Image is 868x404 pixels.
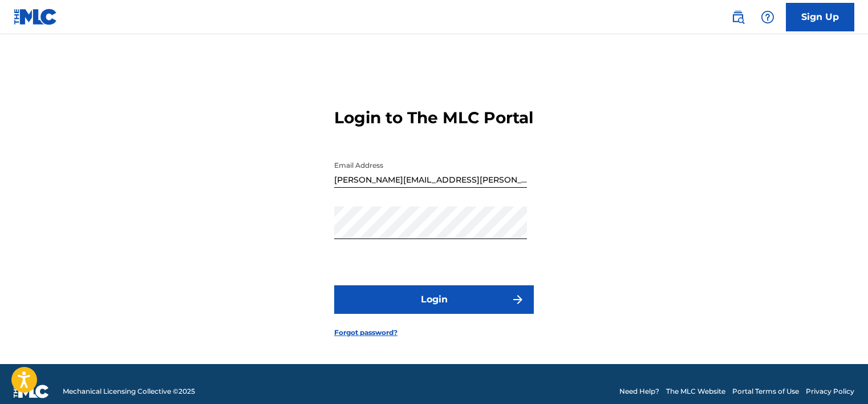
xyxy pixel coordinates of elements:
[732,386,799,397] a: Portal Terms of Use
[63,386,195,397] span: Mechanical Licensing Collective © 2025
[334,285,534,314] button: Login
[511,293,525,306] img: f7272a7cc735f4ea7f67.svg
[14,9,58,25] img: MLC Logo
[619,386,659,397] a: Need Help?
[806,386,854,397] a: Privacy Policy
[731,10,745,24] img: search
[14,385,49,398] img: logo
[727,6,749,29] a: Public Search
[761,10,774,24] img: help
[334,108,533,128] h3: Login to The MLC Portal
[666,386,725,397] a: The MLC Website
[756,6,779,29] div: Help
[334,328,398,338] a: Forgot password?
[786,3,854,31] a: Sign Up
